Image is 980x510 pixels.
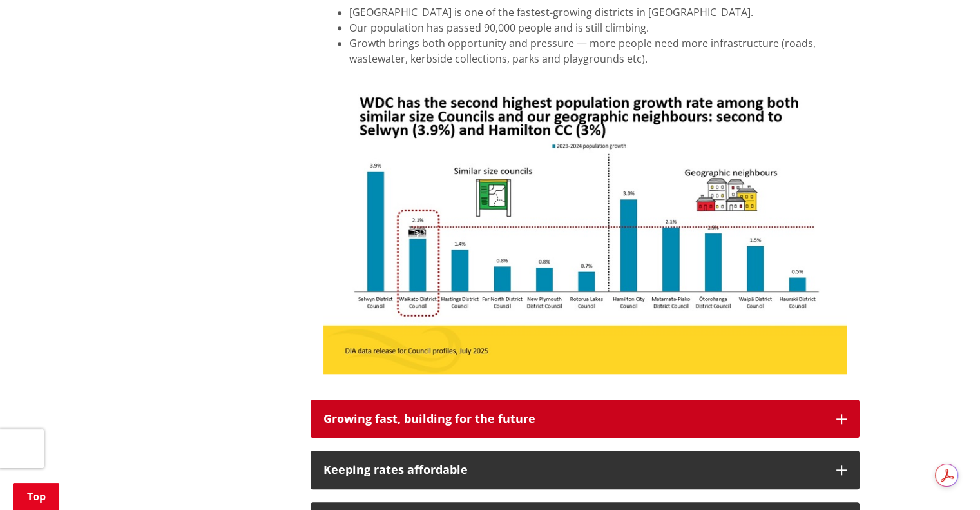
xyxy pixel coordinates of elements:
[921,456,967,502] iframe: Messenger Launcher
[323,464,823,476] div: Keeping rates affordable
[311,400,860,438] button: Growing fast, building for the future
[349,20,847,35] li: Our population has passed 90,000 people and is still climbing.
[323,413,823,426] div: Growing fast, building for the future
[349,5,847,20] li: [GEOGRAPHIC_DATA] is one of the fastest-growing districts in [GEOGRAPHIC_DATA].
[323,79,847,374] img: A growing district
[311,451,860,489] button: Keeping rates affordable
[13,483,59,510] a: Top
[349,35,847,66] li: Growth brings both opportunity and pressure — more people need more infrastructure (roads, wastew...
